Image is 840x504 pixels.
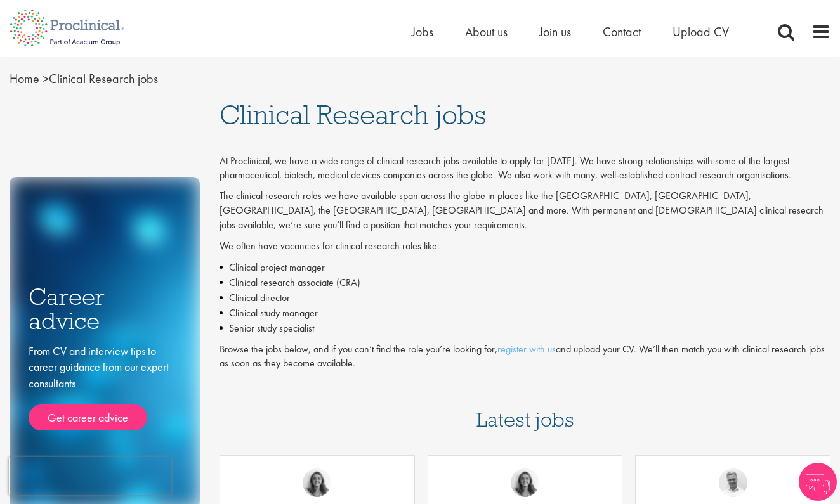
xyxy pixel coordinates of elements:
[719,468,747,497] img: Joshua Bye
[29,285,181,333] h3: Career advice
[220,260,830,275] li: Clinical project manager
[539,23,571,40] a: Join us
[10,70,158,87] span: Clinical Research jobs
[43,70,49,87] span: >
[465,23,508,40] a: About us
[497,342,556,356] a: register with us
[10,70,39,87] a: breadcrumb link to Home
[220,239,830,254] p: We often have vacancies for clinical research roles like:
[220,321,830,336] li: Senior study specialist
[9,457,171,495] iframe: reCAPTCHA
[220,189,830,233] p: The clinical research roles we have available span across the globe in places like the [GEOGRAPHI...
[799,463,837,501] img: Chatbot
[220,306,830,321] li: Clinical study manager
[476,377,574,439] h3: Latest jobs
[220,154,830,183] p: At Proclinical, we have a wide range of clinical research jobs available to apply for [DATE]. We ...
[412,23,433,40] a: Jobs
[29,404,147,431] a: Get career advice
[220,342,830,372] p: Browse the jobs below, and if you can’t find the role you’re looking for, and upload your CV. We’...
[220,98,486,132] span: Clinical Research jobs
[220,290,830,306] li: Clinical director
[303,468,331,497] img: Jackie Cerchio
[220,275,830,290] li: Clinical research associate (CRA)
[511,468,539,497] img: Jackie Cerchio
[29,343,181,431] div: From CV and interview tips to career guidance from our expert consultants
[603,23,641,40] a: Contact
[673,23,729,40] a: Upload CV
